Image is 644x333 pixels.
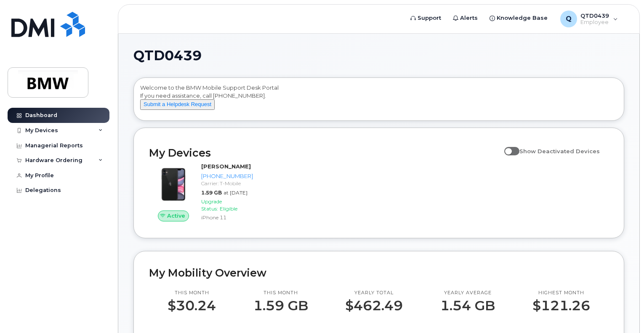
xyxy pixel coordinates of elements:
p: This month [168,290,216,296]
span: Eligible [220,205,237,212]
button: Submit a Helpdesk Request [140,99,215,110]
span: QTD0439 [133,49,202,62]
span: Active [167,212,185,220]
p: 1.54 GB [440,298,495,313]
div: Welcome to the BMW Mobile Support Desk Portal If you need assistance, call [PHONE_NUMBER]. [140,84,617,117]
p: $462.49 [345,298,403,313]
span: Upgrade Status: [201,198,222,212]
p: 1.59 GB [253,298,308,313]
p: Yearly average [440,290,495,296]
div: Carrier: T-Mobile [201,180,253,187]
a: Submit a Helpdesk Request [140,101,215,107]
p: $30.24 [168,298,216,313]
div: [PHONE_NUMBER] [201,172,253,180]
input: Show Deactivated Devices [504,143,511,150]
div: iPhone 11 [201,214,253,221]
h2: My Mobility Overview [149,266,609,279]
a: Active[PERSON_NAME][PHONE_NUMBER]Carrier: T-Mobile1.59 GBat [DATE]Upgrade Status:EligibleiPhone 11 [149,163,256,223]
p: Yearly total [345,290,403,296]
strong: [PERSON_NAME] [201,163,251,170]
span: 1.59 GB [201,189,222,196]
span: at [DATE] [224,189,247,196]
img: iPhone_11.jpg [156,167,191,202]
p: Highest month [532,290,590,296]
h2: My Devices [149,147,500,159]
span: Show Deactivated Devices [519,148,600,155]
p: $121.26 [532,298,590,313]
p: This month [253,290,308,296]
